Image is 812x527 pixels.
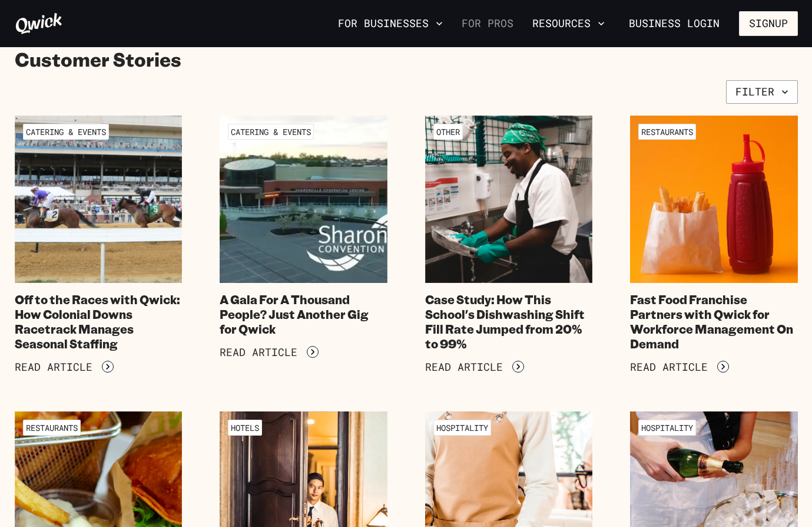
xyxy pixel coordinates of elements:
[15,361,92,374] span: Read Article
[425,116,593,284] img: Case Study: How This School's Dishwashing Shift Fill Rate Jumped from 20% to 99%
[739,11,798,36] button: Signup
[630,361,708,374] span: Read Article
[220,292,387,337] h4: A Gala For A Thousand People? Just Another Gig for Qwick
[220,346,297,359] span: Read Article
[220,116,387,284] img: Sky photo of the outside of the Sharonville Convention Center
[630,116,798,284] img: fries and ketchup are popular at this fat food franchise that uses Gigpro to cover supplemental s...
[425,116,593,374] a: OtherCase Study: How This School's Dishwashing Shift Fill Rate Jumped from 20% to 99%Read Article
[638,420,696,436] span: Hospitality
[15,116,183,374] a: Catering & EventsOff to the Races with Qwick: How Colonial Downs Racetrack Manages Seasonal Staff...
[433,124,463,140] span: Other
[333,14,448,34] button: For Businesses
[228,420,262,436] span: Hotels
[425,361,503,374] span: Read Article
[15,116,183,284] img: View of Colonial Downs horse race track
[15,292,183,351] h4: Off to the Races with Qwick: How Colonial Downs Racetrack Manages Seasonal Staffing
[457,14,518,34] a: For Pros
[433,420,491,436] span: Hospitality
[15,47,798,71] h2: Customer Stories
[425,292,593,351] h4: Case Study: How This School's Dishwashing Shift Fill Rate Jumped from 20% to 99%
[23,124,109,140] span: Catering & Events
[726,80,798,104] button: Filter
[528,14,609,34] button: Resources
[228,124,314,140] span: Catering & Events
[630,292,798,351] h4: Fast Food Franchise Partners with Qwick for Workforce Management On Demand
[619,11,730,36] a: Business Login
[23,420,81,436] span: Restaurants
[630,116,798,374] a: RestaurantsFast Food Franchise Partners with Qwick for Workforce Management On DemandRead Article
[220,116,387,374] a: Catering & EventsA Gala For A Thousand People? Just Another Gig for QwickRead Article
[638,124,696,140] span: Restaurants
